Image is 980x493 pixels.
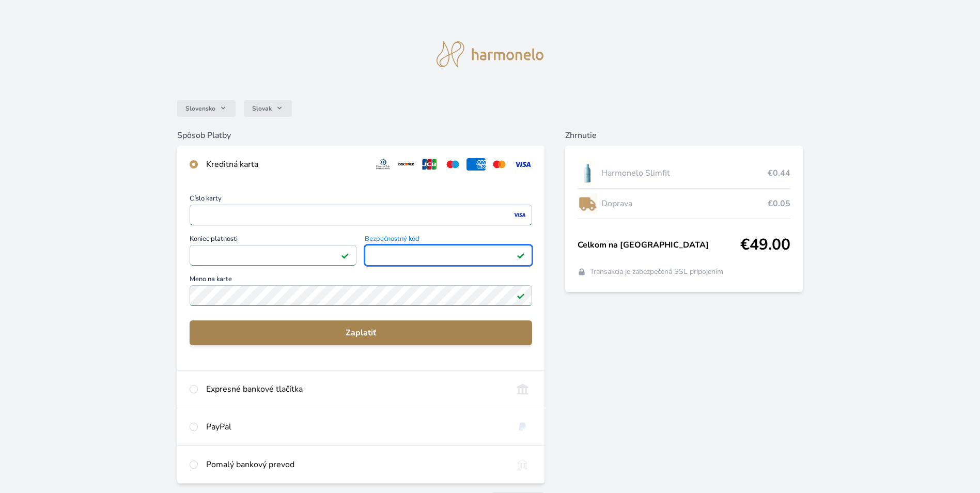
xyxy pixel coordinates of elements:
button: Slovak [244,100,292,117]
span: €0.44 [768,167,790,179]
button: Zaplatiť [190,320,532,345]
img: diners.svg [374,158,393,171]
span: €0.05 [768,197,790,210]
button: Slovensko [177,100,236,117]
h6: Zhrnutie [565,129,803,142]
span: Koniec platnosti [190,236,356,245]
div: PayPal [206,421,505,433]
div: Expresné bankové tlačítka [206,383,505,395]
img: visa [512,210,526,220]
div: Kreditná karta [206,158,365,171]
img: jcb.svg [420,158,439,171]
span: Slovak [252,104,272,113]
span: Harmonelo Slimfit [601,167,768,179]
img: Pole je platné [517,251,525,259]
img: logo.svg [437,41,544,67]
span: Slovensko [185,104,215,113]
img: discover.svg [397,158,416,171]
img: Pole je platné [341,251,349,259]
iframe: Iframe pre deň vypršania platnosti [194,248,352,263]
iframe: Iframe pre číslo karty [194,208,527,222]
span: Číslo karty [190,195,532,205]
img: SLIMFIT_se_stinem_x-lo.jpg [578,160,597,186]
span: Celkom na [GEOGRAPHIC_DATA] [578,239,741,251]
input: Meno na kartePole je platné [190,285,532,306]
span: Doprava [601,197,768,210]
span: Meno na karte [190,276,532,285]
span: €49.00 [740,236,790,254]
img: visa.svg [513,158,532,171]
img: mc.svg [490,158,509,171]
span: Bezpečnostný kód [365,236,532,245]
img: paypal.svg [513,421,532,433]
img: delivery-lo.png [578,191,597,217]
span: Zaplatiť [198,327,524,339]
img: maestro.svg [443,158,462,171]
img: amex.svg [466,158,486,171]
span: Transakcia je zabezpečená SSL pripojením [590,267,723,277]
img: Pole je platné [517,291,525,300]
img: Koniec platnosti [337,251,351,260]
div: Pomalý bankový prevod [206,458,505,471]
h6: Spôsob Platby [177,129,545,142]
iframe: Iframe pre bezpečnostný kód [369,248,527,263]
img: onlineBanking_SK.svg [513,383,532,395]
img: bankTransfer_IBAN.svg [513,458,532,471]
